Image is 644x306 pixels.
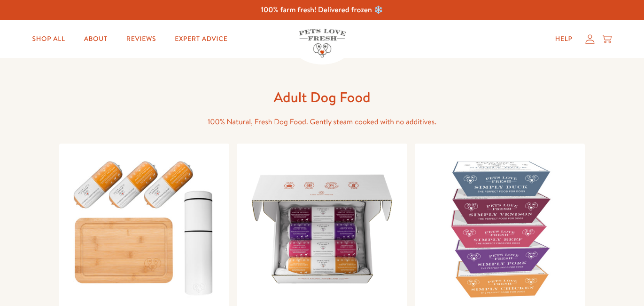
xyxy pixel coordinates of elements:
span: 100% Natural, Fresh Dog Food. Gently steam cooked with no additives. [208,117,436,127]
a: Expert Advice [167,30,235,48]
a: Reviews [119,30,163,48]
a: About [77,30,115,48]
h1: Adult Dog Food [172,88,473,106]
a: Shop All [25,30,73,48]
a: Help [548,30,580,48]
img: Pets Love Fresh [299,29,346,57]
img: Taster Pack - Adult [67,151,222,300]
